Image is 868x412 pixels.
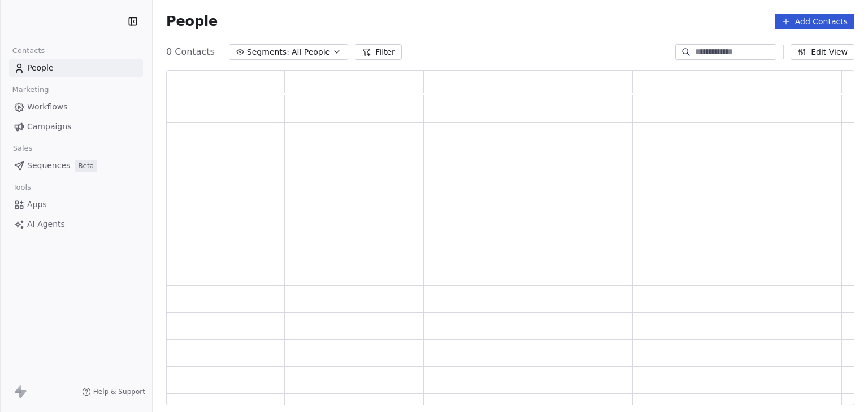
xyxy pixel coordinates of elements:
button: Edit View [791,44,854,60]
span: Help & Support [93,387,145,396]
button: Add Contacts [775,14,854,29]
span: Sales [8,140,37,157]
a: Campaigns [9,117,143,136]
span: Segments: [247,46,289,58]
span: AI Agents [27,218,65,230]
button: Filter [355,44,402,60]
span: Apps [27,199,47,211]
a: Help & Support [82,387,145,396]
span: Tools [8,179,36,196]
span: Marketing [7,81,54,98]
span: All People [292,46,330,58]
a: Apps [9,195,143,214]
a: Workflows [9,98,143,116]
a: People [9,59,143,77]
span: Workflows [27,101,68,113]
span: Beta [75,160,97,172]
span: Campaigns [27,121,71,133]
a: SequencesBeta [9,156,143,175]
span: 0 Contacts [166,45,215,59]
span: Contacts [7,42,50,59]
a: AI Agents [9,215,143,234]
span: Sequences [27,160,70,172]
span: People [27,62,54,74]
span: People [166,13,218,30]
